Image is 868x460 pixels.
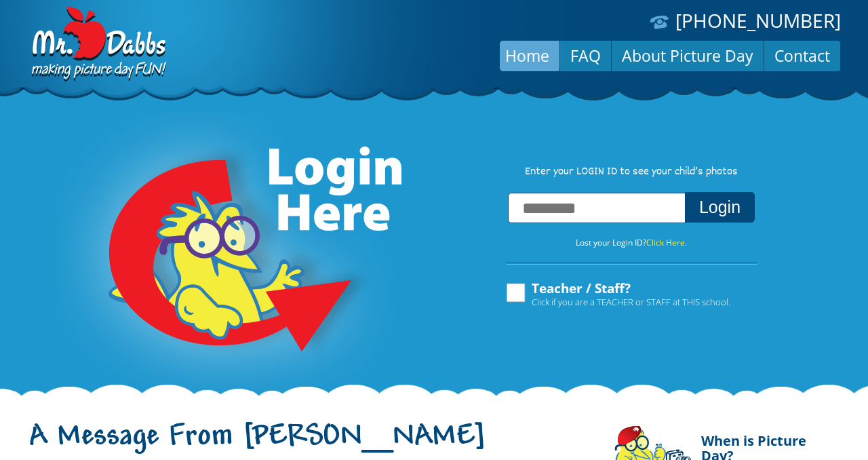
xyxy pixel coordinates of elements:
span: Click if you are a TEACHER or STAFF at THIS school. [532,295,730,309]
a: Click Here. [646,237,687,248]
a: FAQ [560,39,611,72]
p: Lost your Login ID? [492,235,770,250]
a: [PHONE_NUMBER] [675,7,841,33]
img: Login Here [57,112,404,397]
a: Home [495,39,559,72]
p: Enter your LOGIN ID to see your child’s photos [492,165,770,180]
h1: A Message From [PERSON_NAME] [27,431,586,459]
a: Contact [764,39,840,72]
img: Dabbs Company [27,7,168,83]
a: About Picture Day [612,39,764,72]
label: Teacher / Staff? [505,282,730,307]
button: Login [685,192,755,223]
